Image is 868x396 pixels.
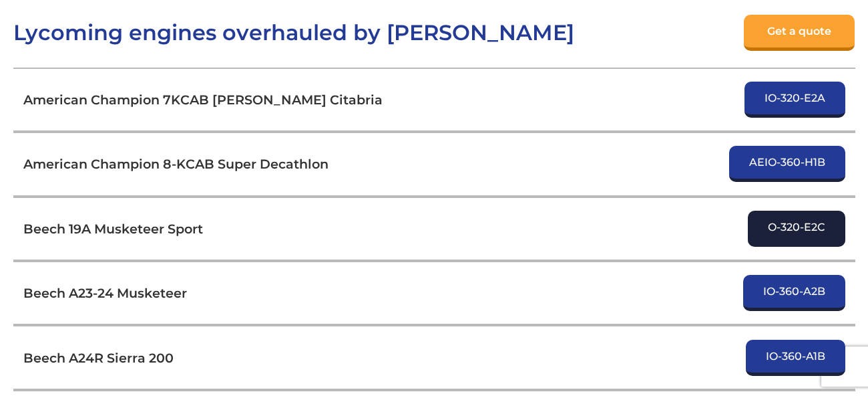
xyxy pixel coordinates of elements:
a: AEIO-360-H1B [729,146,845,182]
h3: Beech A23-24 Musketeer [23,285,187,301]
h3: American Champion 8-KCAB Super Decathlon [23,156,329,172]
h2: Lycoming engines overhauled by [PERSON_NAME] [13,15,716,51]
a: IO-360-A1B [746,340,845,376]
a: Get a quote [744,15,855,51]
h3: Beech 19A Musketeer Sport [23,221,203,237]
a: IO-360-A2B [743,275,845,311]
a: O-320-E2C [748,211,845,247]
h3: Beech A24R Sierra 200 [23,350,174,366]
a: IO-320-E2A [744,82,845,118]
h3: American Champion 7KCAB [PERSON_NAME] Citabria [23,92,383,108]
